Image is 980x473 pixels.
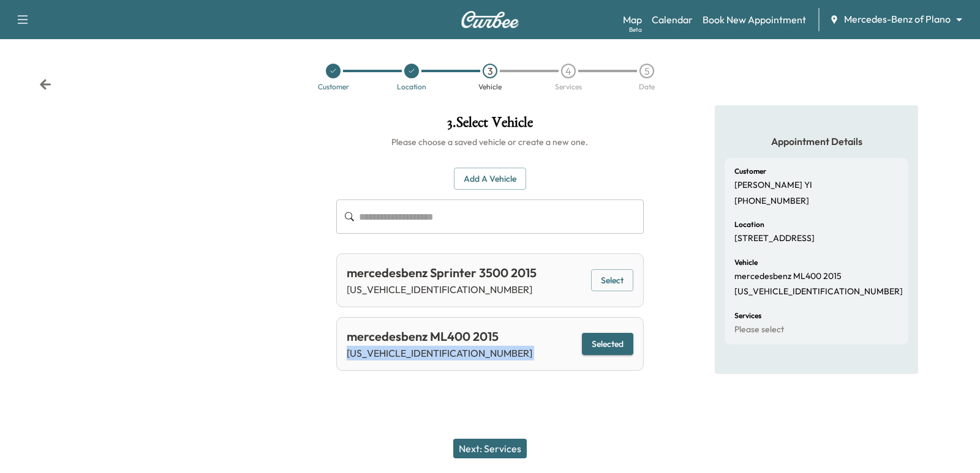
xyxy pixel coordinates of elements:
[734,271,842,282] p: mercedesbenz ML400 2015
[734,324,784,335] p: Please select
[347,327,532,346] div: mercedesbenz ML400 2015
[734,259,758,266] h6: Vehicle
[734,233,815,244] p: [STREET_ADDRESS]
[703,12,806,27] a: Book New Appointment
[483,64,497,78] div: 3
[336,136,643,148] h6: Please choose a saved vehicle or create a new one.
[347,264,537,282] div: mercedesbenz Sprinter 3500 2015
[652,12,693,27] a: Calendar
[318,83,349,91] div: Customer
[397,83,426,91] div: Location
[591,269,633,292] button: Select
[454,168,526,190] button: Add a Vehicle
[582,333,633,356] button: Selected
[461,11,519,28] img: Curbee Logo
[734,221,764,228] h6: Location
[347,346,532,360] p: [US_VEHICLE_IDENTIFICATION_NUMBER]
[478,83,502,91] div: Vehicle
[336,115,643,136] h1: 3 . Select Vehicle
[734,286,903,297] p: [US_VEHICLE_IDENTIFICATION_NUMBER]
[453,439,527,458] button: Next: Services
[629,25,642,34] div: Beta
[561,64,576,78] div: 4
[639,64,654,78] div: 5
[39,78,51,91] div: Back
[555,83,582,91] div: Services
[734,312,761,319] h6: Services
[844,12,951,26] span: Mercedes-Benz of Plano
[725,135,908,148] h5: Appointment Details
[347,282,537,297] p: [US_VEHICLE_IDENTIFICATION_NUMBER]
[639,83,655,91] div: Date
[623,12,642,27] a: MapBeta
[734,168,766,175] h6: Customer
[734,196,809,207] p: [PHONE_NUMBER]
[734,180,812,191] p: [PERSON_NAME] YI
